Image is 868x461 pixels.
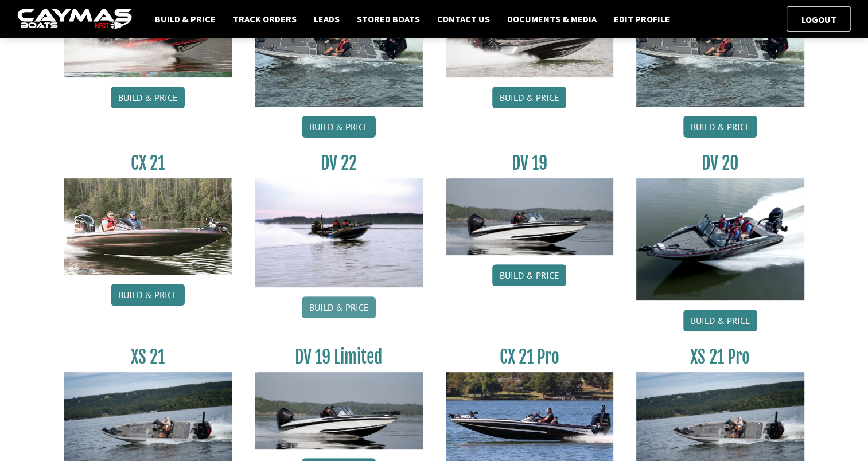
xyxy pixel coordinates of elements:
[302,116,376,138] a: Build & Price
[64,346,232,368] h3: XS 21
[446,153,614,174] h3: DV 19
[351,11,426,26] a: Stored Boats
[492,264,566,286] a: Build & Price
[608,11,676,26] a: Edit Profile
[64,153,232,174] h3: CX 21
[492,87,566,108] a: Build & Price
[683,310,757,331] a: Build & Price
[255,178,423,287] img: DV22_original_motor_cropped_for_caymas_connect.jpg
[446,178,614,255] img: dv-19-ban_from_website_for_caymas_connect.png
[255,346,423,368] h3: DV 19 Limited
[255,372,423,449] img: dv-19-ban_from_website_for_caymas_connect.png
[255,153,423,174] h3: DV 22
[111,87,185,108] a: Build & Price
[636,178,804,300] img: DV_20_from_website_for_caymas_connect.png
[431,11,496,26] a: Contact Us
[501,11,602,26] a: Documents & Media
[636,346,804,368] h3: XS 21 Pro
[111,284,185,306] a: Build & Price
[227,11,302,26] a: Track Orders
[149,11,221,26] a: Build & Price
[446,346,614,368] h3: CX 21 Pro
[17,9,132,30] img: caymas-dealer-connect-2ed40d3bc7270c1d8d7ffb4b79bf05adc795679939227970def78ec6f6c03838.gif
[64,178,232,275] img: CX21_thumb.jpg
[636,153,804,174] h3: DV 20
[683,116,757,138] a: Build & Price
[796,14,842,25] a: Logout
[302,296,376,318] a: Build & Price
[308,11,345,26] a: Leads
